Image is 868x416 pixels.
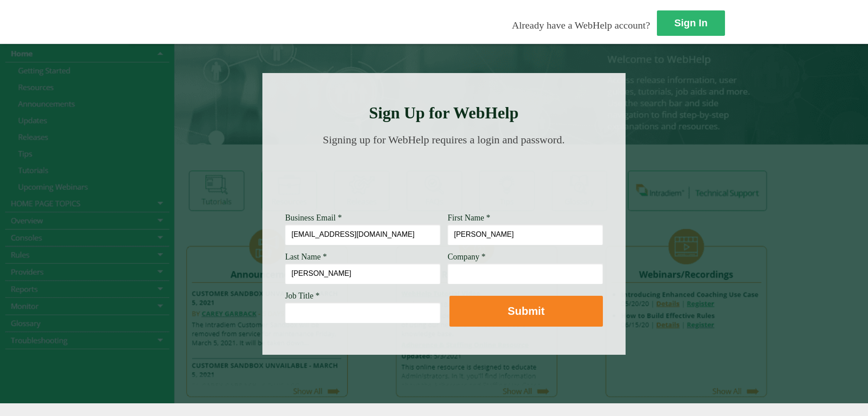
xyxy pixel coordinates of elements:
a: Sign In [657,10,725,36]
button: Submit [449,296,603,327]
span: Company * [448,252,486,261]
span: Signing up for WebHelp requires a login and password. [323,134,565,146]
strong: Sign In [674,17,707,29]
span: First Name * [448,213,490,222]
strong: Sign Up for WebHelp [369,104,519,122]
strong: Submit [508,305,544,317]
span: Job Title * [285,291,320,300]
span: Already have a WebHelp account? [512,20,650,31]
span: Business Email * [285,213,342,222]
img: Need Credentials? Sign up below. Have Credentials? Use the sign-in button. [291,155,597,201]
span: Last Name * [285,252,327,261]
